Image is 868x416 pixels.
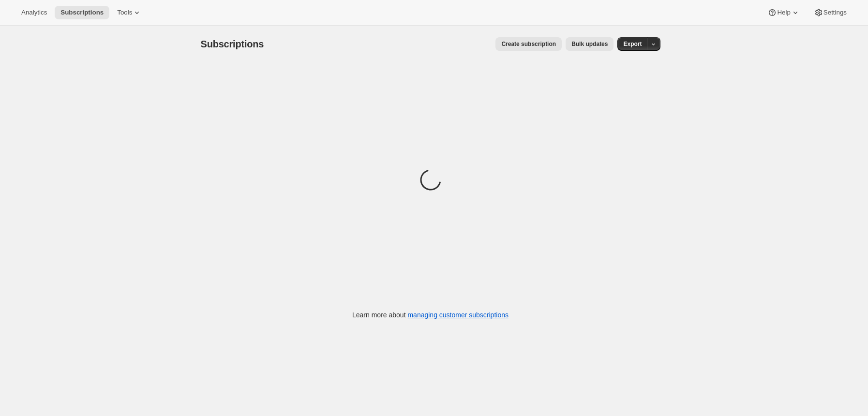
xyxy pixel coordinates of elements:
a: managing customer subscriptions [407,311,509,319]
span: Bulk updates [571,40,608,48]
button: Export [617,37,647,51]
span: Tools [117,9,132,16]
span: Create subscription [501,40,556,48]
button: Settings [808,6,853,19]
span: Subscriptions [60,9,104,16]
button: Analytics [15,6,53,19]
span: Subscriptions [201,39,264,49]
span: Export [623,40,642,48]
span: Analytics [21,9,47,16]
button: Help [762,6,806,19]
span: Settings [823,9,847,16]
button: Bulk updates [566,37,614,51]
p: Learn more about [352,310,509,320]
button: Subscriptions [55,6,109,19]
button: Create subscription [495,37,562,51]
span: Help [777,9,790,16]
button: Tools [111,6,148,19]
